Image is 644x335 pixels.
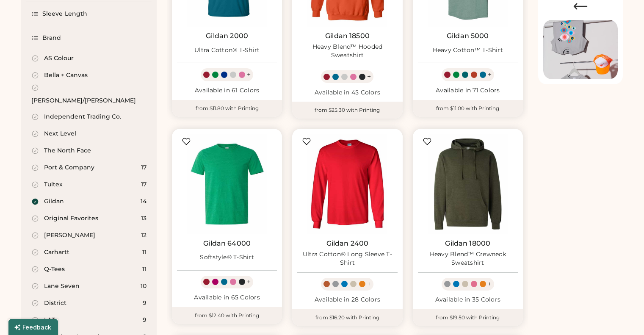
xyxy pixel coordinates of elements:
div: + [488,70,492,79]
div: 9 [143,316,146,324]
div: 17 [141,163,146,172]
div: LAT [44,316,55,324]
div: Original Favorites [44,214,98,223]
div: Heavy Cotton™ T-Shirt [433,46,503,55]
div: from $25.30 with Printing [292,102,402,119]
a: Gildan 64000 [203,239,251,248]
div: The North Face [44,147,91,155]
div: Heavy Blend™ Crewneck Sweatshirt [418,250,518,267]
div: Gildan [44,197,64,206]
div: [PERSON_NAME] [44,231,95,240]
a: Gildan 18000 [445,239,490,248]
div: 17 [141,180,146,189]
div: Available in 65 Colors [177,293,277,302]
div: Available in 28 Colors [297,296,397,304]
img: Image of Lisa Congdon Eye Print on T-Shirt and Hat [543,20,618,80]
div: AS Colour [44,54,74,63]
a: Gildan 2400 [326,239,369,248]
div: Independent Trading Co. [44,113,121,121]
div: Sleeve Length [42,10,87,18]
img: Gildan 2400 Ultra Cotton® Long Sleeve T-Shirt [297,134,397,234]
div: + [488,280,492,289]
div: from $19.50 with Printing [413,309,523,326]
div: 11 [142,265,146,274]
div: Port & Company [44,163,94,172]
div: 10 [141,282,146,291]
div: + [247,277,251,287]
div: from $12.40 with Printing [172,307,282,324]
div: + [247,70,251,79]
div: + [367,72,371,81]
div: Q-Tees [44,265,65,274]
div: District [44,299,66,307]
div: Heavy Blend™ Hooded Sweatshirt [297,43,397,60]
div: Ultra Cotton® Long Sleeve T-Shirt [297,250,397,267]
div: [PERSON_NAME]/[PERSON_NAME] [31,97,136,105]
div: Carhartt [44,248,69,257]
div: Ultra Cotton® T-Shirt [194,46,260,55]
img: Gildan 64000 Softstyle® T-Shirt [177,134,277,234]
div: from $16.20 with Printing [292,309,402,326]
div: Available in 45 Colors [297,89,397,97]
div: 11 [142,248,146,257]
div: Bella + Canvas [44,71,88,80]
img: Gildan 18000 Heavy Blend™ Crewneck Sweatshirt [418,134,518,234]
div: 14 [141,197,146,206]
div: from $11.00 with Printing [413,100,523,117]
div: Softstyle® T-Shirt [200,253,254,262]
div: Brand [42,34,61,42]
div: Next Level [44,130,76,138]
a: Gildan 18500 [325,32,370,40]
div: Available in 35 Colors [418,296,518,304]
div: + [367,280,371,289]
div: 13 [141,214,146,223]
div: 9 [143,299,146,307]
div: from $11.80 with Printing [172,100,282,117]
a: Gildan 2000 [206,32,248,40]
div: Available in 71 Colors [418,86,518,95]
div: Lane Seven [44,282,80,291]
div: 12 [141,231,146,240]
div: Tultex [44,180,63,189]
div: Available in 61 Colors [177,86,277,95]
a: Gildan 5000 [447,32,489,40]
